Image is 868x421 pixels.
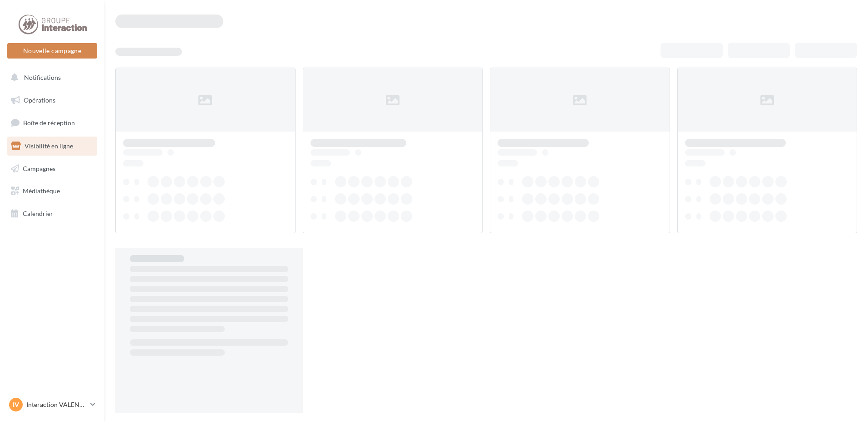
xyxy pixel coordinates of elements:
a: Calendrier [5,204,99,223]
a: Visibilité en ligne [5,137,99,156]
button: Notifications [5,68,95,87]
p: Interaction VALENCE [26,400,87,409]
span: Médiathèque [23,187,60,195]
span: Campagnes [23,164,55,172]
a: Médiathèque [5,181,99,201]
span: Notifications [24,73,61,81]
span: IV [13,400,19,409]
span: Calendrier [23,210,53,217]
a: Campagnes [5,159,99,178]
a: Boîte de réception [5,113,99,132]
span: Boîte de réception [23,119,75,127]
a: Opérations [5,91,99,110]
button: Nouvelle campagne [7,43,97,59]
span: Visibilité en ligne [25,142,73,150]
span: Opérations [24,96,55,104]
a: IV Interaction VALENCE [7,396,97,413]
